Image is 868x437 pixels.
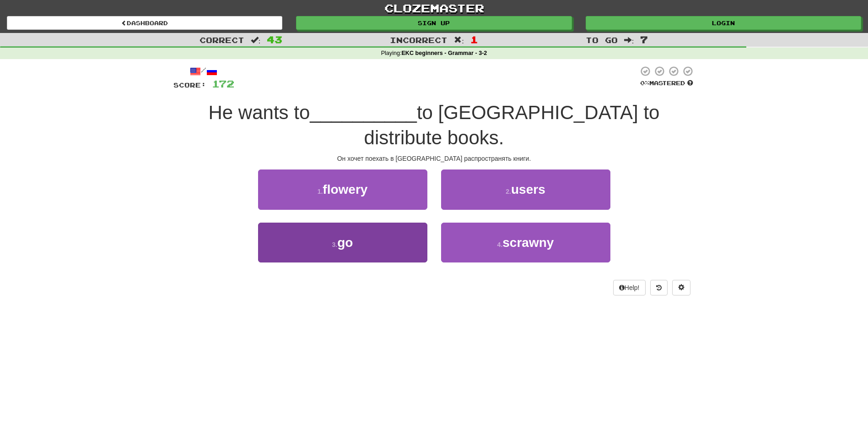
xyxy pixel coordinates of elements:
[7,16,282,30] a: Dashboard
[173,154,695,163] div: Он хочет поехать в [GEOGRAPHIC_DATA] распространять книги.
[318,188,323,195] small: 1 .
[650,280,668,295] button: Round history (alt+y)
[332,241,338,248] small: 3 .
[323,182,367,197] span: flowery
[296,16,571,30] a: Sign up
[586,16,861,30] a: Login
[258,169,427,209] button: 1.flowery
[337,235,353,250] span: go
[640,79,649,87] span: 0 %
[511,182,545,197] span: users
[258,223,427,262] button: 3.go
[586,35,618,44] span: To go
[502,235,554,250] span: scrawny
[470,34,478,45] span: 1
[441,169,610,209] button: 2.users
[613,280,646,295] button: Help!
[401,50,487,56] strong: EKC beginners - Grammar - 3-2
[640,34,648,45] span: 7
[209,102,310,123] span: He wants to
[364,102,660,148] span: to [GEOGRAPHIC_DATA] to distribute books.
[638,79,695,87] div: Mastered
[199,35,244,44] span: Correct
[267,34,282,45] span: 43
[506,188,511,195] small: 2 .
[212,78,234,89] span: 172
[173,66,234,77] div: /
[310,102,417,123] span: __________
[390,35,447,44] span: Incorrect
[251,36,261,44] span: :
[441,223,610,262] button: 4.scrawny
[497,241,503,248] small: 4 .
[624,36,634,44] span: :
[454,36,464,44] span: :
[173,81,206,89] span: Score:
